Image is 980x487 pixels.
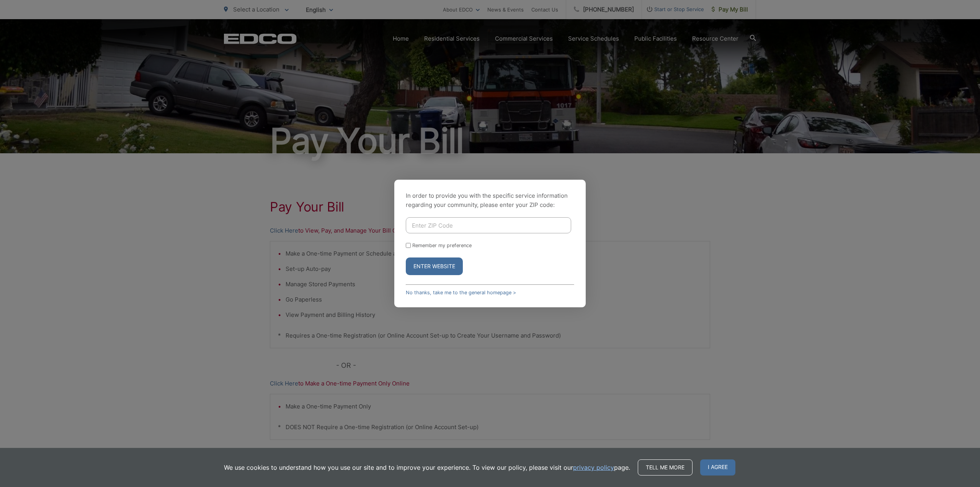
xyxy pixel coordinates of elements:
[638,459,693,476] a: Tell me more
[412,243,472,248] label: Remember my preference
[406,290,516,295] a: No thanks, take me to the general homepage >
[406,217,571,233] input: Enter ZIP Code
[406,191,574,210] p: In order to provide you with the specific service information regarding your community, please en...
[406,257,463,275] button: Enter Website
[700,459,735,476] span: I agree
[224,463,630,472] p: We use cookies to understand how you use our site and to improve your experience. To view our pol...
[573,463,614,472] a: privacy policy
